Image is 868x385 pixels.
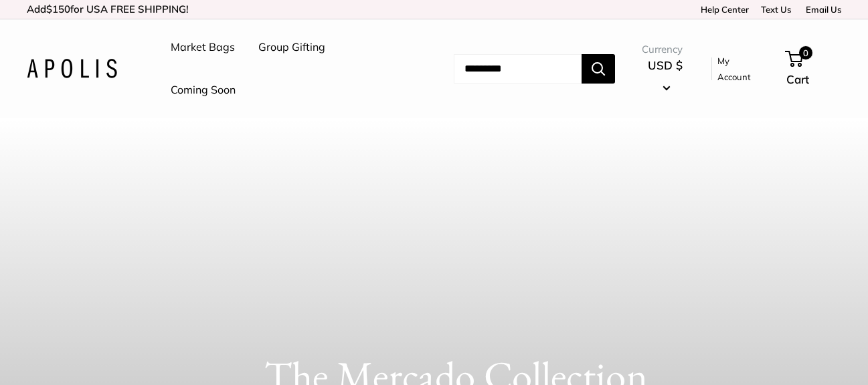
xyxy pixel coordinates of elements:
a: Email Us [801,4,841,15]
img: Apolis [27,59,117,78]
span: Currency [642,40,689,59]
a: Text Us [761,4,791,15]
a: 0 Cart [786,47,841,90]
span: 0 [799,46,812,59]
a: Market Bags [171,37,235,57]
a: Coming Soon [171,80,236,100]
a: Group Gifting [258,37,325,57]
input: Search... [454,54,582,84]
a: My Account [717,53,763,86]
span: USD $ [648,58,683,72]
button: USD $ [642,55,689,98]
span: Cart [786,72,809,86]
button: Search [582,54,615,84]
a: Help Center [696,4,749,15]
span: $150 [46,3,70,15]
